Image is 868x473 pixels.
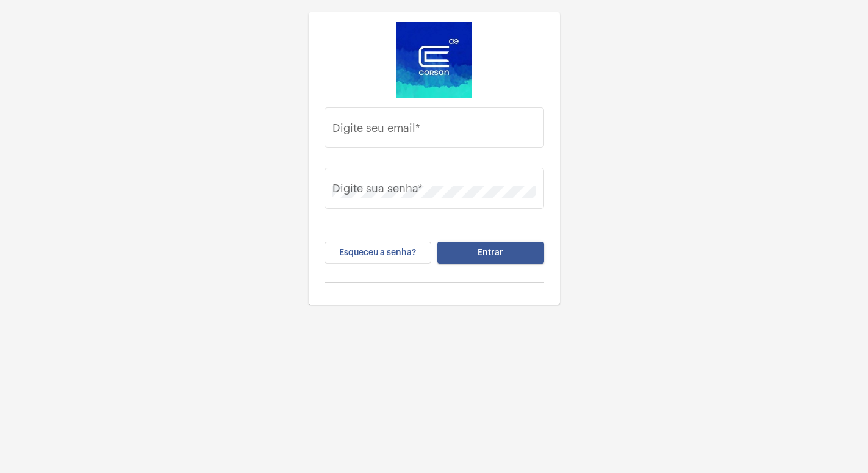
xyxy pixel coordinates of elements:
button: Esqueceu a senha? [325,242,431,264]
button: Entrar [437,242,544,264]
span: Esqueceu a senha? [339,248,416,257]
input: Digite seu email [332,125,536,137]
img: d4669ae0-8c07-2337-4f67-34b0df7f5ae4.jpeg [396,22,472,98]
span: Entrar [478,248,503,257]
